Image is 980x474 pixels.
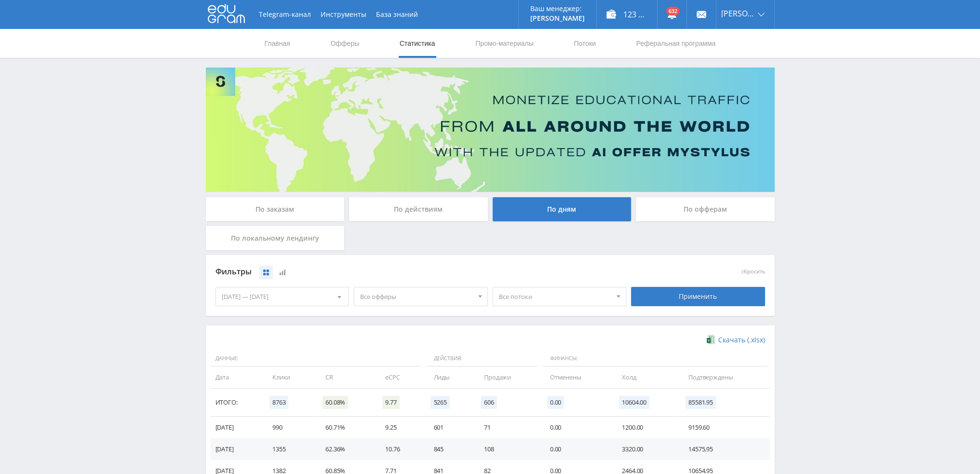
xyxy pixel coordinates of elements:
[474,29,534,58] a: Промо-материалы
[211,417,263,438] td: [DATE]
[474,366,540,388] td: Продажи
[679,438,769,460] td: 14575.95
[216,287,349,306] div: [DATE] — [DATE]
[631,287,765,306] div: Применить
[530,14,585,22] p: [PERSON_NAME]
[530,5,585,13] p: Ваш менеджер:
[543,351,767,367] span: Финансы:
[263,438,316,460] td: 1355
[679,417,769,438] td: 9159.60
[493,197,631,221] div: По дням
[263,366,316,388] td: Клики
[263,417,316,438] td: 990
[474,438,540,460] td: 108
[540,417,612,438] td: 0.00
[206,68,775,192] img: Banner
[612,438,679,460] td: 3320.00
[360,287,473,306] span: Все офферы
[316,417,376,438] td: 60.71%
[707,335,765,345] a: Скачать (.xlsx)
[540,438,612,460] td: 0.00
[382,396,399,409] span: 9.77
[573,29,597,58] a: Потоки
[424,438,474,460] td: 845
[430,396,449,409] span: 5265
[426,351,537,367] span: Действия:
[547,396,564,409] span: 0.00
[316,438,376,460] td: 62.36%
[330,29,361,58] a: Офферы
[635,29,717,58] a: Реферальная программа
[264,29,291,58] a: Главная
[679,366,769,388] td: Подтверждены
[376,417,424,438] td: 9.25
[215,265,627,279] div: Фильтры
[612,417,679,438] td: 1200.00
[619,396,649,409] span: 10604.00
[316,366,376,388] td: CR
[424,366,474,388] td: Лиды
[206,197,345,221] div: По заказам
[499,287,612,306] span: Все потоки
[424,417,474,438] td: 601
[636,197,775,221] div: По офферам
[718,336,765,344] span: Скачать (.xlsx)
[211,351,422,367] span: Данные:
[707,335,715,344] img: xlsx
[399,29,436,58] a: Статистика
[211,389,263,417] td: Итого:
[474,417,540,438] td: 71
[741,269,765,275] button: сбросить
[376,366,424,388] td: eCPC
[211,438,263,460] td: [DATE]
[540,366,612,388] td: Отменены
[349,197,488,221] div: По действиям
[685,396,716,409] span: 85581.95
[376,438,424,460] td: 10.76
[211,366,263,388] td: Дата
[269,396,288,409] span: 8763
[612,366,679,388] td: Холд
[721,10,755,17] span: [PERSON_NAME]
[206,226,345,250] div: По локальному лендингу
[481,396,497,409] span: 606
[322,396,348,409] span: 60.08%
